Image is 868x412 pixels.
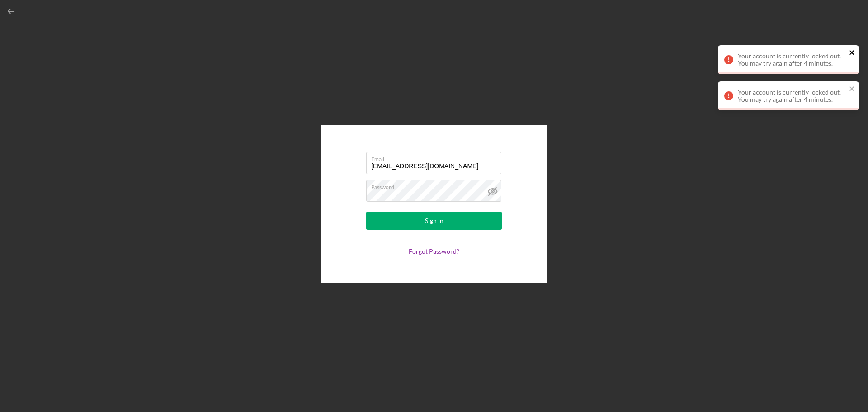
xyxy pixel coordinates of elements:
[371,152,501,162] label: Email
[409,247,459,255] a: Forgot Password?
[849,85,855,94] button: close
[849,49,855,57] button: close
[425,212,443,230] div: Sign In
[366,212,502,230] button: Sign In
[738,52,846,67] div: Your account is currently locked out. You may try again after 4 minutes.
[738,89,846,103] div: Your account is currently locked out. You may try again after 4 minutes.
[371,180,501,190] label: Password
